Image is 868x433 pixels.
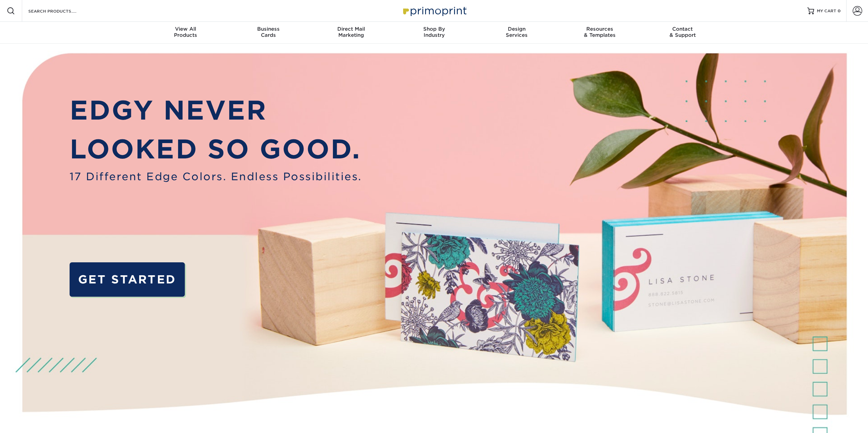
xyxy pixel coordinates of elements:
div: & Templates [558,26,641,38]
input: SEARCH PRODUCTS..... [28,7,94,15]
span: Resources [558,26,641,32]
span: Direct Mail [310,26,393,32]
div: Marketing [310,26,393,38]
div: & Support [641,26,724,38]
a: Contact& Support [641,22,724,44]
div: Products [144,26,227,38]
span: 17 Different Edge Colors. Endless Possibilities. [70,169,362,185]
span: Design [475,26,558,32]
span: 0 [838,9,841,13]
p: EDGY NEVER [70,91,362,130]
div: Cards [227,26,310,38]
a: Resources& Templates [558,22,641,44]
div: Industry [393,26,475,38]
img: Primoprint [400,3,468,18]
span: Shop By [393,26,475,32]
a: View AllProducts [144,22,227,44]
a: GET STARTED [70,262,185,296]
a: DesignServices [475,22,558,44]
span: Business [227,26,310,32]
span: Contact [641,26,724,32]
a: Direct MailMarketing [310,22,393,44]
p: LOOKED SO GOOD. [70,130,362,169]
a: BusinessCards [227,22,310,44]
div: Services [475,26,558,38]
span: View All [144,26,227,32]
span: MY CART [817,8,836,14]
a: Shop ByIndustry [393,22,475,44]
